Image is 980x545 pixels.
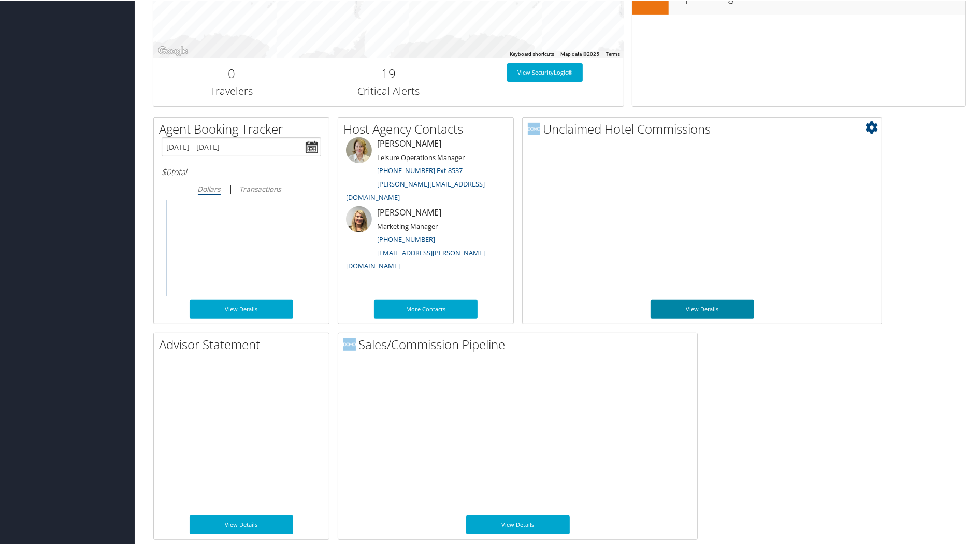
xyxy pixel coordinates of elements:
[343,337,356,350] img: domo-logo.png
[198,183,221,193] i: Dollars
[156,44,190,57] a: Open this area in Google Maps (opens a new window)
[343,119,513,137] h2: Host Agency Contacts
[190,299,293,318] a: View Details
[651,299,754,318] a: View Details
[161,64,302,81] h2: 0
[159,335,329,352] h2: Advisor Statement
[528,119,882,137] h2: Unclaimed Hotel Commissions
[162,165,171,177] span: $0
[510,50,555,57] button: Keyboard shortcuts
[162,181,321,194] div: |
[318,64,459,81] h2: 19
[377,221,438,230] small: Marketing Manager
[159,119,329,137] h2: Agent Booking Tracker
[346,247,485,270] a: [EMAIL_ADDRESS][PERSON_NAME][DOMAIN_NAME]
[341,136,511,205] li: [PERSON_NAME]
[466,514,570,533] a: View Details
[377,165,463,174] a: [PHONE_NUMBER] Ext 8537
[318,83,459,97] h3: Critical Alerts
[374,299,478,318] a: More Contacts
[528,122,540,134] img: domo-logo.png
[346,178,485,201] a: [PERSON_NAME][EMAIL_ADDRESS][DOMAIN_NAME]
[606,50,621,56] a: Terms (opens in new tab)
[507,62,583,81] a: View SecurityLogic®
[240,183,281,193] i: Transactions
[190,514,293,533] a: View Details
[561,50,600,56] span: Map data ©2025
[156,44,190,57] img: Google
[161,83,302,97] h3: Travelers
[346,136,372,162] img: meredith-price.jpg
[162,165,321,177] h6: total
[346,205,372,231] img: ali-moffitt.jpg
[377,152,465,161] small: Leisure Operations Manager
[341,205,511,274] li: [PERSON_NAME]
[343,335,697,352] h2: Sales/Commission Pipeline
[377,234,435,243] a: [PHONE_NUMBER]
